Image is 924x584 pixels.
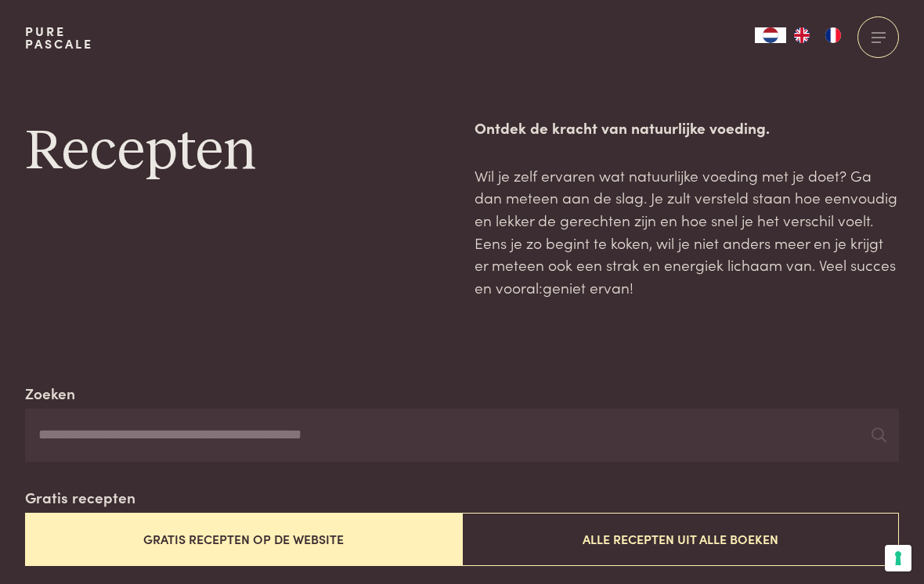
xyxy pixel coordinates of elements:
[818,27,849,43] a: FR
[25,382,75,405] label: Zoeken
[25,513,462,565] button: Gratis recepten op de website
[25,117,449,187] h1: Recepten
[755,27,786,43] a: NL
[475,164,899,299] p: Wil je zelf ervaren wat natuurlijke voeding met je doet? Ga dan meteen aan de slag. Je zult verst...
[475,117,770,138] strong: Ontdek de kracht van natuurlijke voeding.
[25,486,135,509] label: Gratis recepten
[786,27,818,43] a: EN
[462,513,899,565] button: Alle recepten uit alle boeken
[25,25,93,50] a: PurePascale
[755,27,786,43] div: Language
[885,545,911,571] button: Uw voorkeuren voor toestemming voor trackingtechnologieën
[786,27,849,43] ul: Language list
[755,27,849,43] aside: Language selected: Nederlands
